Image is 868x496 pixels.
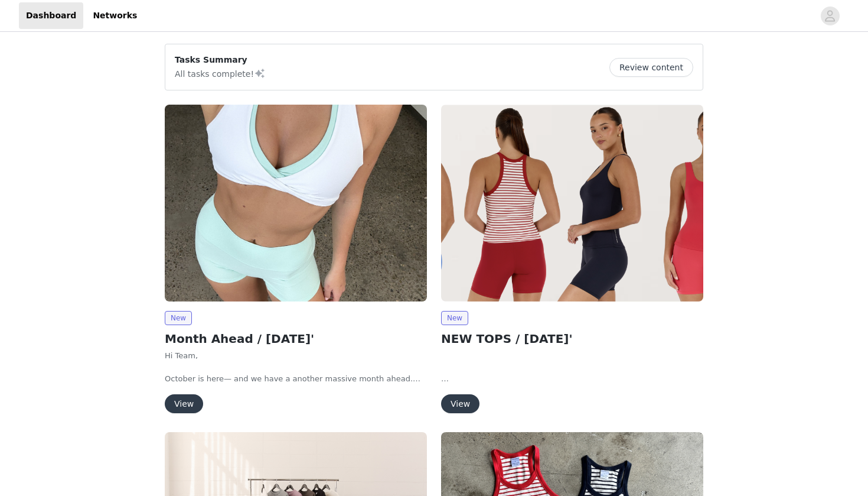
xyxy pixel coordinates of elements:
a: Dashboard [19,2,83,29]
h2: NEW TOPS / [DATE]' [441,330,703,348]
img: Muscle Republic [165,105,427,302]
p: Tasks Summary [175,54,266,66]
span: New [165,311,192,325]
p: All tasks complete! [175,66,266,80]
a: View [441,400,479,409]
p: Hi Team, [165,350,427,362]
button: View [441,394,479,413]
p: October is here— and we have a another massive month ahead. [165,373,427,385]
a: Networks [86,2,144,29]
img: Muscle Republic [441,105,703,302]
a: View [165,400,203,409]
span: New [441,311,468,325]
button: Review content [609,58,693,77]
h2: Month Ahead / [DATE]' [165,330,427,348]
button: View [165,394,203,413]
div: avatar [824,7,836,25]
